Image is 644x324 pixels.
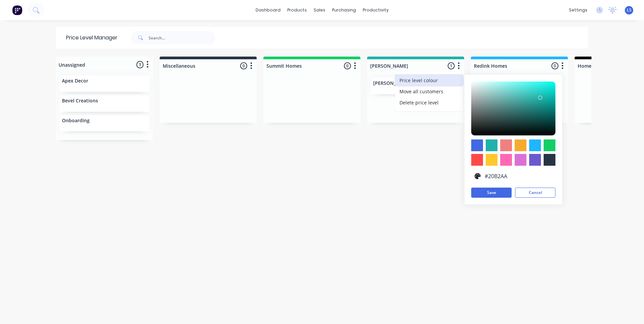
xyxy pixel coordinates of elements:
div: #13ce66 [544,139,555,151]
button: Delete price level [395,97,463,108]
div: #4169e1 [471,139,483,151]
p: [PERSON_NAME] [373,80,411,86]
div: #273444 [544,154,555,166]
div: sales [310,5,329,15]
div: Onboarding [59,115,150,132]
button: Save [471,188,512,198]
button: Move all customers [395,86,463,97]
div: #ff69b4 [500,154,512,166]
div: #20b2aa [486,139,497,151]
p: Onboarding [62,118,90,124]
div: #ffc82c [486,154,497,166]
p: Bevel Creations [62,98,98,104]
img: Factory [12,5,22,15]
span: 3 [136,61,143,68]
button: Price level colour [395,75,463,86]
div: Price Level Manager [56,27,118,48]
div: Unassigned [57,61,85,68]
span: LS [627,7,632,13]
div: products [284,5,310,15]
div: [PERSON_NAME] [371,78,461,94]
p: Apex Decor [62,78,88,84]
span: Price level colour [399,77,438,84]
div: productivity [359,5,392,15]
div: #da70d6 [515,154,526,166]
div: Bevel Creations [59,95,150,112]
div: Apex Decor [59,75,150,92]
div: #6a5acd [529,154,541,166]
div: purchasing [329,5,359,15]
div: #f6ab2f [515,139,526,151]
input: Search... [149,31,215,44]
div: #f08080 [500,139,512,151]
button: Cancel [515,188,555,198]
a: dashboard [252,5,284,15]
div: #ff4949 [471,154,483,166]
div: #1fb6ff [529,139,541,151]
div: settings [566,5,591,15]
